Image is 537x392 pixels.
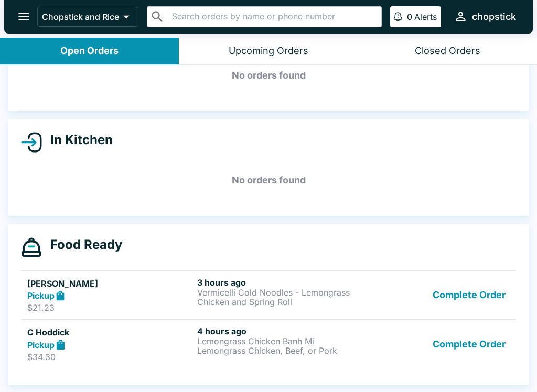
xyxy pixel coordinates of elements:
[21,161,516,199] h5: No orders found
[42,237,122,253] h4: Food Ready
[27,277,193,290] h5: [PERSON_NAME]
[415,45,480,57] div: Closed Orders
[21,57,516,94] h5: No orders found
[27,352,193,362] p: $34.30
[169,9,377,24] input: Search orders by name or phone number
[407,12,412,22] p: 0
[10,3,37,30] button: open drawer
[472,10,516,23] div: chopstick
[197,277,363,288] h6: 3 hours ago
[27,326,193,339] h5: C Hoddick
[229,45,308,57] div: Upcoming Orders
[428,326,510,362] button: Complete Order
[428,277,510,313] button: Complete Order
[37,7,138,27] button: Chopstick and Rice
[449,5,520,28] button: chopstick
[60,45,119,57] div: Open Orders
[197,336,363,346] p: Lemongrass Chicken Banh Mi
[42,12,119,22] p: Chopstick and Rice
[197,326,363,336] h6: 4 hours ago
[27,290,55,301] strong: Pickup
[27,340,55,350] strong: Pickup
[21,319,516,368] a: C HoddickPickup$34.304 hours agoLemongrass Chicken Banh MiLemongrass Chicken, Beef, or PorkComple...
[197,346,363,355] p: Lemongrass Chicken, Beef, or Pork
[42,132,113,148] h4: In Kitchen
[21,270,516,320] a: [PERSON_NAME]Pickup$21.233 hours agoVermicelli Cold Noodles - Lemongrass Chicken and Spring RollC...
[197,288,363,307] p: Vermicelli Cold Noodles - Lemongrass Chicken and Spring Roll
[414,12,437,22] p: Alerts
[27,302,193,313] p: $21.23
